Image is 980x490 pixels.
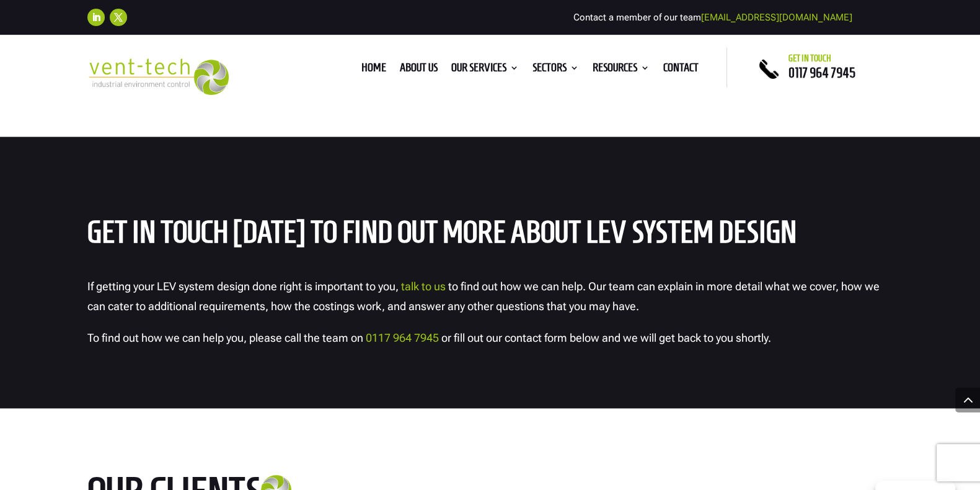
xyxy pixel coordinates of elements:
a: Home [361,63,386,77]
p: If getting your LEV system design done right is important to you, to find out how we can help. Ou... [87,277,893,328]
a: Contact [663,63,699,77]
a: Sectors [532,63,579,77]
a: Resources [593,63,650,77]
a: talk to us [401,280,446,293]
p: To find out how we can help you, please call the team on or fill out our contact form below and w... [87,328,893,348]
a: 0117 964 7945 [788,65,855,80]
a: Our Services [451,63,519,77]
a: [EMAIL_ADDRESS][DOMAIN_NAME] [701,12,852,23]
span: Contact a member of our team [573,12,852,23]
img: 2023-09-27T08_35_16.549ZVENT-TECH---Clear-background [87,58,229,95]
a: Follow on LinkedIn [87,9,105,26]
h2: Get in Touch [DATE] to Find Out More About LEV System Design [87,216,893,255]
span: Get in touch [788,53,831,63]
a: Follow on X [110,9,127,26]
a: About us [400,63,438,77]
a: 0117 964 7945 [366,331,439,344]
